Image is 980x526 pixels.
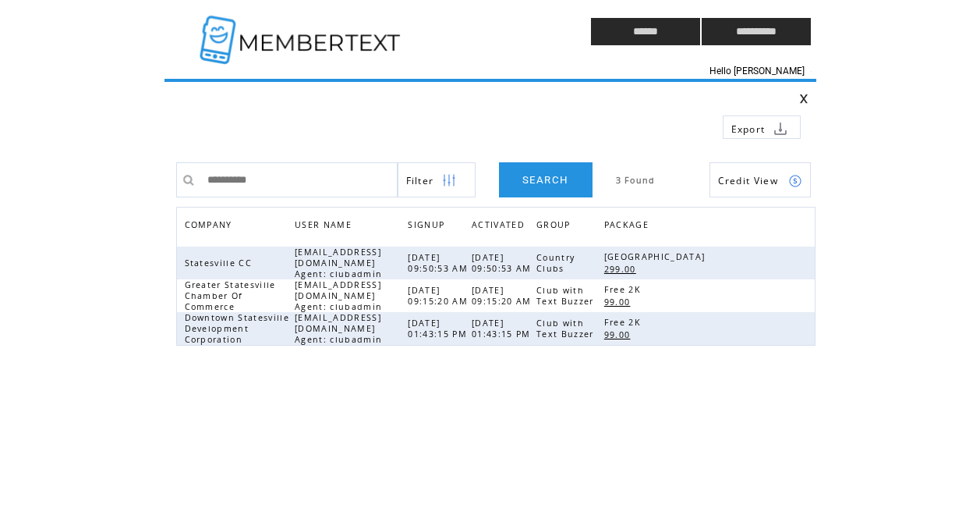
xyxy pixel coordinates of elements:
[604,215,653,238] span: PACKAGE
[442,163,456,198] img: filters.png
[604,317,645,328] span: Free 2K
[604,264,640,275] span: 299.00
[536,318,598,339] span: Club with Text Buzzer
[718,174,779,187] span: Show Credits View
[788,174,802,188] img: credits.png
[731,123,766,136] span: Export to csv file
[773,122,787,136] img: download.png
[185,215,236,238] span: COMPANY
[408,252,472,274] span: [DATE] 09:50:53 AM
[604,328,639,341] a: 99.00
[616,175,656,186] span: 3 Found
[295,279,386,312] span: [EMAIL_ADDRESS][DOMAIN_NAME] Agent: clubadmin
[709,162,811,197] a: Credit View
[472,215,529,238] span: ACTIVATED
[408,219,448,229] a: SIGNUP
[408,318,471,339] span: [DATE] 01:43:15 PM
[536,215,575,238] span: GROUP
[472,318,535,339] span: [DATE] 01:43:15 PM
[185,312,290,345] span: Downtown Statesville Development Corporation
[408,285,472,307] span: [DATE] 09:15:20 AM
[604,295,639,308] a: 99.00
[604,251,709,262] span: [GEOGRAPHIC_DATA]
[295,219,356,229] a: USER NAME
[604,284,645,295] span: Free 2K
[709,66,805,76] span: Hello [PERSON_NAME]
[185,219,236,229] a: COMPANY
[472,252,536,274] span: [DATE] 09:50:53 AM
[499,162,593,197] a: SEARCH
[295,215,356,238] span: USER NAME
[472,285,536,307] span: [DATE] 09:15:20 AM
[536,215,578,238] a: GROUP
[604,262,644,275] a: 299.00
[472,215,532,238] a: ACTIVATED
[398,162,476,197] a: Filter
[604,215,656,238] a: PACKAGE
[408,215,448,238] span: SIGNUP
[723,116,801,139] a: Export
[185,279,276,312] span: Greater Statesville Chamber Of Commerce
[604,329,635,340] span: 99.00
[295,247,386,279] span: [EMAIL_ADDRESS][DOMAIN_NAME] Agent: clubadmin
[406,174,434,187] span: Show filters
[604,297,635,307] span: 99.00
[295,312,386,345] span: [EMAIL_ADDRESS][DOMAIN_NAME] Agent: clubadmin
[536,285,598,307] span: Club with Text Buzzer
[536,252,575,274] span: Country Clubs
[185,258,256,268] span: Statesville CC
